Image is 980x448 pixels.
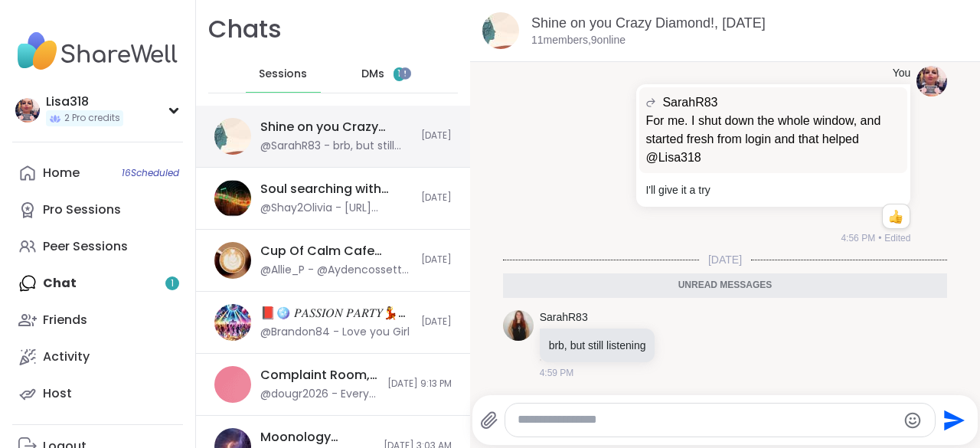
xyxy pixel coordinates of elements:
[699,252,751,267] span: [DATE]
[214,242,251,279] img: Cup Of Calm Cafe Mixer, Sep 07
[12,375,183,412] a: Host
[518,412,897,428] textarea: Type your message
[903,411,922,430] button: Emoji picker
[208,12,282,47] h1: Chats
[936,403,970,437] button: Send
[43,348,90,365] div: Activity
[503,310,534,341] img: https://sharewell-space-live.sfo3.digitaloceanspaces.com/user-generated/ad949235-6f32-41e6-8b9f-9...
[878,231,881,245] span: •
[482,12,519,49] img: Shine on you Crazy Diamond!, Sep 07
[260,181,412,198] div: Soul searching with music -Special topic edition! , [DATE]
[260,263,412,278] div: @Allie_P - @Aydencossette you have registered for several of my sessions and never join. Because ...
[662,93,717,112] span: SarahR83
[12,191,183,228] a: Pro Sessions
[12,302,183,338] a: Friends
[540,366,574,380] span: 4:59 PM
[421,253,452,267] span: [DATE]
[260,201,412,216] div: @Shay2Olivia - [URL][DOMAIN_NAME]
[887,211,903,223] button: Reactions: like
[387,378,452,391] span: [DATE] 9:13 PM
[893,66,911,81] h4: You
[399,67,411,80] iframe: Spotlight
[260,305,412,322] div: 📕🪩 𝑃𝐴𝑆𝑆𝐼𝑂𝑁 𝑃𝐴𝑅𝑇𝑌💃🎶, [DATE]
[421,129,452,142] span: [DATE]
[531,15,766,31] a: Shine on you Crazy Diamond!, [DATE]
[645,112,901,167] p: For me. I shut down the whole window, and started fresh from login and that helped @Lisa318
[260,243,412,260] div: Cup Of Calm Cafe Mixer, [DATE]
[214,366,251,403] img: Complaint Room, Sep 06
[260,387,378,402] div: @dougr2026 - Every body have a good night good luck on all your journeys
[43,238,128,255] div: Peer Sessions
[361,67,384,82] span: DMs
[421,191,452,204] span: [DATE]
[43,312,87,329] div: Friends
[260,139,412,154] div: @SarahR83 - brb, but still listening
[540,310,588,325] a: SarahR83
[645,182,901,198] p: I'll give it a try
[549,338,646,353] p: brb, but still listening
[12,338,183,375] a: Activity
[122,167,179,179] span: 16 Scheduled
[884,231,910,245] span: Edited
[12,228,183,265] a: Peer Sessions
[260,429,374,446] div: Moonology Oracle Readings🌙, [DATE]
[12,25,183,78] img: ShareWell Nav Logo
[260,325,410,340] div: @Brandon84 - Love you Girl
[46,93,123,110] div: Lisa318
[12,155,183,191] a: Home16Scheduled
[883,204,910,229] div: Reaction list
[15,98,40,123] img: Lisa318
[916,66,947,96] img: https://sharewell-space-live.sfo3.digitaloceanspaces.com/user-generated/dbce20f4-cca2-48d8-8c3e-9...
[260,367,378,384] div: Complaint Room, [DATE]
[531,33,626,48] p: 11 members, 9 online
[214,304,251,341] img: 📕🪩 𝑃𝐴𝑆𝑆𝐼𝑂𝑁 𝑃𝐴𝑅𝑇𝑌💃🎶, Sep 06
[259,67,307,82] span: Sessions
[43,201,121,218] div: Pro Sessions
[503,273,948,298] div: Unread messages
[260,119,412,136] div: Shine on you Crazy Diamond!, [DATE]
[397,67,400,80] span: 1
[64,112,120,125] span: 2 Pro credits
[214,180,251,217] img: Soul searching with music -Special topic edition! , Sep 08
[214,118,251,155] img: Shine on you Crazy Diamond!, Sep 07
[43,165,80,181] div: Home
[421,316,452,329] span: [DATE]
[841,231,875,245] span: 4:56 PM
[43,385,72,402] div: Host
